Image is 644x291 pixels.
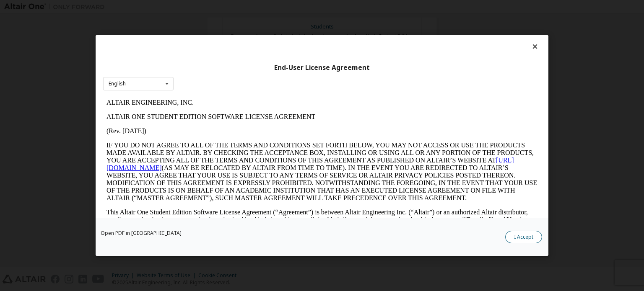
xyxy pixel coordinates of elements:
p: This Altair One Student Edition Software License Agreement (“Agreement”) is between Altair Engine... [3,113,434,143]
a: Open PDF in [GEOGRAPHIC_DATA] [101,231,182,236]
p: ALTAIR ENGINEERING, INC. [3,3,434,11]
a: [URL][DOMAIN_NAME] [3,61,411,76]
p: (Rev. [DATE]) [3,32,434,39]
div: English [109,81,126,86]
p: IF YOU DO NOT AGREE TO ALL OF THE TERMS AND CONDITIONS SET FORTH BELOW, YOU MAY NOT ACCESS OR USE... [3,46,434,106]
button: I Accept [505,231,542,243]
p: ALTAIR ONE STUDENT EDITION SOFTWARE LICENSE AGREEMENT [3,18,434,25]
div: End-User License Agreement [103,64,541,72]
